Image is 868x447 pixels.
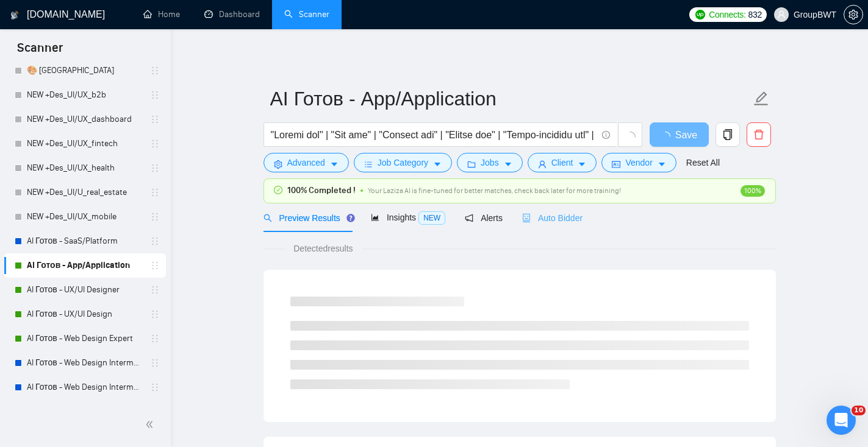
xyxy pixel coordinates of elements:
[844,10,863,19] span: setting
[650,122,709,147] button: Save
[852,406,866,415] span: 10
[467,160,476,169] span: folder
[27,326,143,351] a: AI Готов - Web Design Expert
[418,211,445,225] span: NEW
[143,9,180,19] a: homeHome
[27,351,143,375] a: AI Готов - Web Design Intermediate минус Developer
[150,334,160,343] span: holder
[150,163,160,173] span: holder
[27,180,143,205] a: NEW +Des_UI/U_real_estate
[150,66,160,76] span: holder
[345,213,356,224] div: Tooltip anchor
[368,186,621,195] span: Your Laziza AI is fine-tuned for better matches, check back later for more training!
[844,10,863,19] a: setting
[285,242,361,255] span: Detected results
[274,186,282,194] span: check-circle
[748,8,762,21] span: 832
[371,213,445,222] span: Insights
[465,213,503,223] span: Alerts
[538,160,547,169] span: user
[10,5,19,25] img: logo
[150,382,160,392] span: holder
[675,127,697,143] span: Save
[27,156,143,180] a: NEW +Des_UI/UX_health
[747,129,770,140] span: delete
[844,5,863,24] button: setting
[27,375,143,399] a: AI Готов - Web Design Intermediate минус Development
[150,285,160,295] span: holder
[658,160,666,169] span: caret-down
[27,107,143,132] a: NEW +Des_UI/UX_dashboard
[504,160,512,169] span: caret-down
[602,131,610,139] span: info-circle
[695,10,705,19] img: upwork-logo.png
[271,127,597,143] input: Search Freelance Jobs...
[354,153,452,172] button: barsJob Categorycaret-down
[270,83,751,114] input: Scanner name...
[264,213,351,223] span: Preview Results
[753,91,769,107] span: edit
[709,8,745,21] span: Connects:
[827,406,856,435] iframe: Intercom live chat
[716,129,739,140] span: copy
[150,261,160,270] span: holder
[528,153,597,172] button: userClientcaret-down
[747,122,771,147] button: delete
[27,83,143,107] a: NEW +Des_UI/UX_b2b
[661,132,675,141] span: loading
[330,160,339,169] span: caret-down
[716,122,740,147] button: copy
[378,156,428,169] span: Job Category
[274,160,282,169] span: setting
[686,156,720,169] a: Reset All
[612,160,620,169] span: idcard
[7,39,73,65] span: Scanner
[481,156,499,169] span: Jobs
[287,156,325,169] span: Advanced
[457,153,523,172] button: folderJobscaret-down
[551,156,573,169] span: Client
[27,399,143,424] a: 🎨 [PERSON_NAME]
[465,214,473,222] span: notification
[150,236,160,246] span: holder
[371,213,379,222] span: area-chart
[145,418,157,431] span: double-left
[284,9,329,19] a: searchScanner
[264,153,349,172] button: settingAdvancedcaret-down
[150,114,160,124] span: holder
[150,139,160,149] span: holder
[27,278,143,302] a: AI Готов - UX/UI Designer
[741,185,765,197] span: 100%
[625,132,636,143] span: loading
[27,302,143,326] a: AI Готов - UX/UI Design
[777,10,786,19] span: user
[287,184,356,197] span: 100% Completed !
[150,358,160,368] span: holder
[601,153,676,172] button: idcardVendorcaret-down
[433,160,442,169] span: caret-down
[150,212,160,222] span: holder
[625,156,652,169] span: Vendor
[522,214,531,222] span: robot
[27,229,143,253] a: AI Готов - SaaS/Platform
[27,205,143,229] a: NEW +Des_UI/UX_mobile
[264,214,272,222] span: search
[27,253,143,278] a: AI Готов - App/Application
[578,160,586,169] span: caret-down
[364,160,373,169] span: bars
[27,58,143,83] a: 🎨 [GEOGRAPHIC_DATA]
[150,90,160,100] span: holder
[27,132,143,156] a: NEW +Des_UI/UX_fintech
[150,188,160,197] span: holder
[522,213,583,223] span: Auto Bidder
[150,309,160,319] span: holder
[204,9,260,19] a: dashboardDashboard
